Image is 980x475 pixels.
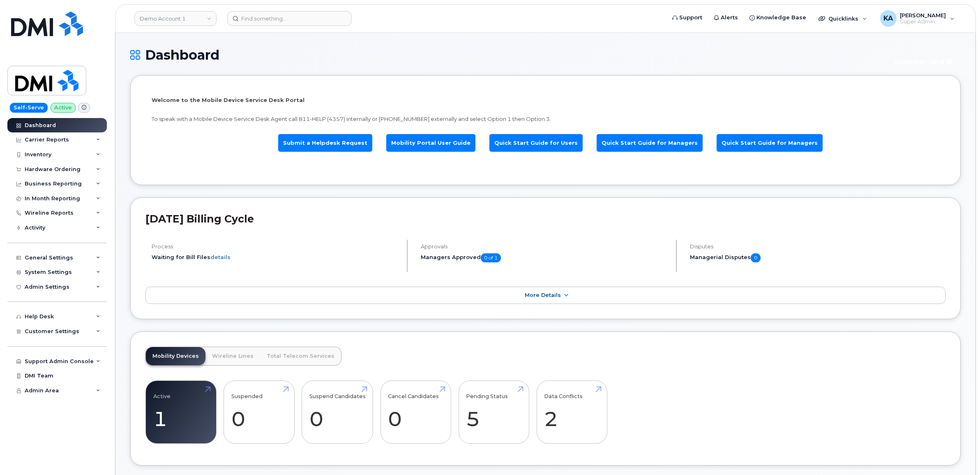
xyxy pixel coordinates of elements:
a: Suspended 0 [231,385,287,439]
p: Welcome to the Mobile Device Service Desk Portal [152,96,939,104]
h4: Process [152,243,400,250]
a: Mobility Devices [146,347,205,365]
a: Wireline Lines [205,347,260,365]
h5: Managers Approved [421,253,669,262]
a: Quick Start Guide for Users [489,134,583,152]
a: Total Telecom Services [260,347,341,365]
h2: [DATE] Billing Cycle [145,213,945,225]
a: Mobility Portal User Guide [386,134,475,152]
button: Customer Card [887,54,961,69]
a: Cancel Candidates 0 [388,385,443,439]
a: Submit a Helpdesk Request [278,134,372,152]
a: Active 1 [153,385,209,439]
span: More Details [525,292,561,298]
a: Quick Start Guide for Managers [597,134,703,152]
a: Data Conflicts 2 [544,385,600,439]
h4: Approvals [421,243,669,250]
a: details [210,254,231,260]
span: 0 [751,253,761,262]
h4: Disputes [690,243,945,250]
h5: Managerial Disputes [690,253,945,262]
a: Suspend Candidates 0 [309,385,366,439]
a: Pending Status 5 [466,385,521,439]
a: Quick Start Guide for Managers [717,134,823,152]
span: 0 of 1 [481,253,501,262]
h1: Dashboard [130,48,883,62]
p: To speak with a Mobile Device Service Desk Agent call 811-HELP (4357) internally or [PHONE_NUMBER... [152,115,939,123]
li: Waiting for Bill Files [152,253,400,261]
